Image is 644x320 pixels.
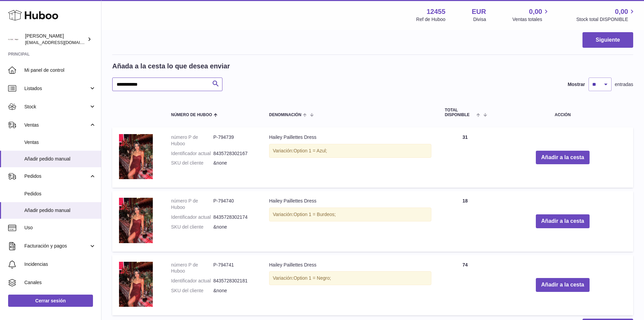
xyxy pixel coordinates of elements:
dt: SKU del cliente [171,287,213,294]
a: 0,00 Ventas totales [512,7,550,23]
dt: número P de Huboo [171,198,213,211]
span: Añadir pedido manual [24,156,96,162]
dd: P-794740 [213,198,256,211]
dd: &none [213,224,256,230]
td: Hailey Paillettes Dress [262,191,438,251]
span: Total DISPONIBLE [445,108,475,117]
span: Añadir pedido manual [24,207,96,214]
div: Variación: [269,271,431,285]
strong: 12455 [427,7,446,16]
dd: &none [213,160,256,166]
dd: P-794739 [213,134,256,147]
span: Ventas totales [512,16,550,23]
span: Stock total DISPONIBLE [576,16,636,23]
span: Uso [24,225,96,231]
span: 0,00 [529,7,542,16]
span: Pedidos [24,191,96,197]
span: Canales [24,279,96,286]
div: Variación: [269,144,431,158]
div: Divisa [473,16,486,23]
button: Añadir a la cesta [536,278,590,292]
img: Hailey Paillettes Dress [119,198,153,243]
strong: EUR [472,7,486,16]
span: Stock [24,104,89,110]
button: Añadir a la cesta [536,214,590,228]
dd: &none [213,287,256,294]
span: Incidencias [24,261,96,268]
span: Número de Huboo [171,113,212,117]
dt: número P de Huboo [171,262,213,275]
dt: Identificador actual [171,214,213,220]
dt: SKU del cliente [171,160,213,166]
td: Hailey Paillettes Dress [262,127,438,188]
span: Facturación y pagos [24,243,89,249]
a: Cerrar sesión [8,295,93,307]
span: 0,00 [615,7,628,16]
dd: 8435728302174 [213,214,256,220]
img: pedidos@glowrias.com [8,34,18,44]
td: 31 [438,127,492,188]
label: Mostrar [568,81,585,88]
dd: 8435728302181 [213,278,256,284]
h2: Añada a la cesta lo que desea enviar [112,62,230,71]
dd: 8435728302167 [213,150,256,157]
span: [EMAIL_ADDRESS][DOMAIN_NAME] [25,40,99,45]
span: Mi panel de control [24,67,96,73]
a: 0,00 Stock total DISPONIBLE [576,7,636,23]
th: Acción [492,101,633,124]
td: 18 [438,191,492,251]
dd: P-794741 [213,262,256,275]
span: Option 1 = Burdeos; [293,212,336,217]
span: Denominación [269,113,301,117]
td: Hailey Paillettes Dress [262,255,438,315]
span: Ventas [24,139,96,146]
div: Variación: [269,208,431,221]
img: Hailey Paillettes Dress [119,134,153,179]
span: Pedidos [24,173,89,179]
button: Siguiente [582,32,633,48]
dt: Identificador actual [171,278,213,284]
td: 74 [438,255,492,315]
div: [PERSON_NAME] [25,33,86,46]
dt: Identificador actual [171,150,213,157]
span: Option 1 = Azul; [293,148,327,153]
span: entradas [615,81,633,88]
span: Ventas [24,122,89,128]
dt: SKU del cliente [171,224,213,230]
div: Ref de Huboo [416,16,445,23]
img: Hailey Paillettes Dress [119,262,153,307]
dt: número P de Huboo [171,134,213,147]
button: Añadir a la cesta [536,151,590,165]
span: Option 1 = Negro; [293,275,331,281]
span: Listados [24,85,89,92]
